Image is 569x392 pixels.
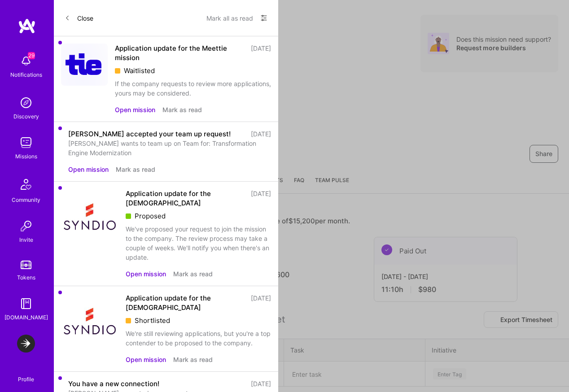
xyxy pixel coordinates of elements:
[115,105,155,114] button: Open mission
[251,189,271,208] div: [DATE]
[10,70,42,79] div: Notifications
[126,189,245,208] div: Application update for the [DEMOGRAPHIC_DATA]
[15,365,37,383] a: Profile
[65,11,93,25] button: Close
[126,316,271,325] div: Shortlisted
[126,224,271,262] div: We've proposed your request to join the mission to the company. The review process may take a cou...
[61,44,108,86] img: Company Logo
[17,335,35,353] img: LaunchDarkly: Experimentation Delivery Team
[12,195,40,205] div: Community
[61,189,118,246] img: Company Logo
[15,335,37,353] a: LaunchDarkly: Experimentation Delivery Team
[18,18,36,34] img: logo
[21,261,31,269] img: tokens
[68,165,109,174] button: Open mission
[15,174,37,195] img: Community
[173,269,213,279] button: Mark as read
[126,329,271,348] div: We're still reviewing applications, but you're a top contender to be proposed to the company.
[251,293,271,312] div: [DATE]
[115,44,245,62] div: Application update for the Meettie mission
[17,134,35,152] img: teamwork
[173,355,213,364] button: Mark as read
[61,293,118,351] img: Company Logo
[126,355,166,364] button: Open mission
[17,295,35,313] img: guide book
[17,94,35,112] img: discovery
[18,375,34,383] div: Profile
[126,269,166,279] button: Open mission
[17,273,35,282] div: Tokens
[13,112,39,121] div: Discovery
[126,211,271,221] div: Proposed
[17,217,35,235] img: Invite
[68,139,271,157] div: [PERSON_NAME] wants to team up on Team for: Transformation Engine Modernization
[251,129,271,139] div: [DATE]
[68,379,159,388] div: You have a new connection!
[68,129,231,139] div: [PERSON_NAME] accepted your team up request!
[19,235,33,244] div: Invite
[28,52,35,59] span: 29
[251,379,271,388] div: [DATE]
[15,152,37,161] div: Missions
[126,293,245,312] div: Application update for the [DEMOGRAPHIC_DATA]
[115,66,271,75] div: Waitlisted
[115,79,271,98] div: If the company requests to review more applications, yours may be considered.
[251,44,271,62] div: [DATE]
[162,105,202,114] button: Mark as read
[4,313,48,322] div: [DOMAIN_NAME]
[17,52,35,70] img: bell
[116,165,155,174] button: Mark as read
[206,11,253,25] button: Mark all as read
